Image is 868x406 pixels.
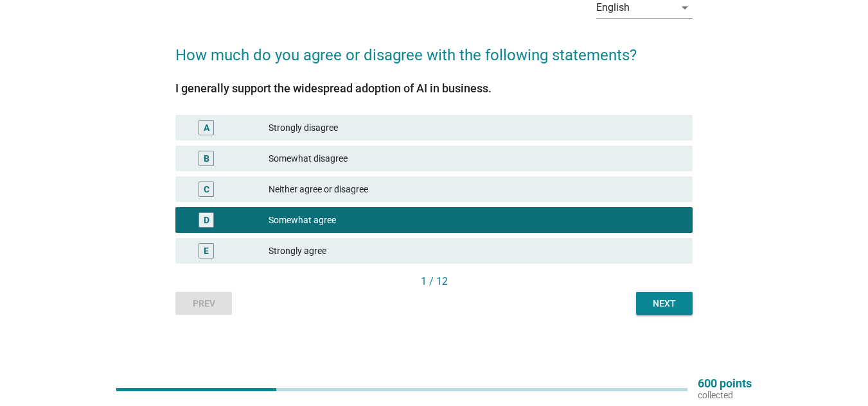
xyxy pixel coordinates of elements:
[175,80,693,97] div: I generally support the widespread adoption of AI in business.
[269,182,682,197] div: Neither agree or disagree
[698,378,752,389] p: 600 points
[646,297,682,310] div: Next
[596,2,630,13] div: English
[269,151,682,166] div: Somewhat disagree
[269,212,682,228] div: Somewhat agree
[204,214,209,227] div: D
[175,31,693,67] h2: How much do you agree or disagree with the following statements?
[636,292,693,315] button: Next
[204,121,209,135] div: A
[175,274,693,289] div: 1 / 12
[269,120,682,135] div: Strongly disagree
[269,243,682,258] div: Strongly agree
[698,389,752,401] p: collected
[204,152,209,165] div: B
[204,244,209,258] div: E
[204,183,209,196] div: C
